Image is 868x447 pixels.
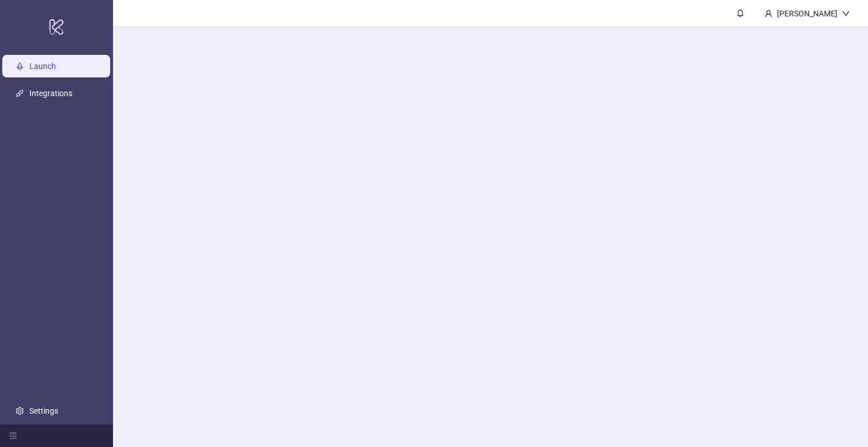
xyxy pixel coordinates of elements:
[772,7,842,20] div: [PERSON_NAME]
[29,62,56,71] a: Launch
[736,9,744,17] span: bell
[29,89,72,98] a: Integrations
[842,10,850,18] span: down
[29,406,58,415] a: Settings
[765,10,772,18] span: user
[9,432,17,440] span: menu-fold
